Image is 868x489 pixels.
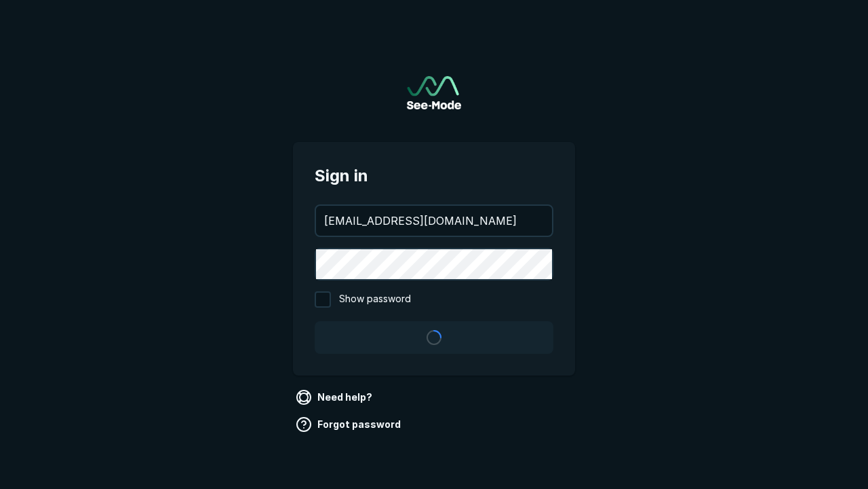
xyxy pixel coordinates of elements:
a: Need help? [293,386,378,408]
span: Sign in [315,164,553,188]
input: your@email.com [316,206,552,236]
span: Show password [339,291,411,308]
a: Go to sign in [407,76,461,109]
img: See-Mode Logo [407,76,461,109]
a: Forgot password [293,414,406,435]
